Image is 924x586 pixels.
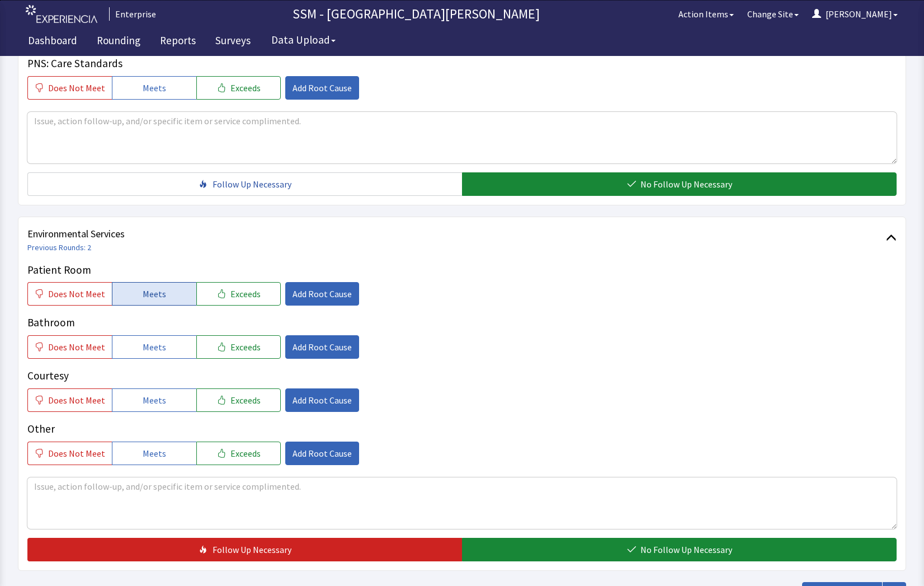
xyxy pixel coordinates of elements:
span: Does Not Meet [48,287,105,301]
p: PNS: Care Standards [27,55,897,72]
span: Does Not Meet [48,447,105,460]
button: No Follow Up Necessary [462,172,897,196]
span: Meets [143,287,166,301]
span: No Follow Up Necessary [640,543,732,556]
button: Does Not Meet [27,335,112,359]
span: Exceeds [230,340,261,354]
button: Does Not Meet [27,282,112,306]
button: Meets [112,335,196,359]
span: Environmental Services [27,226,886,242]
button: Meets [112,76,196,100]
button: Data Upload [265,30,342,50]
span: Follow Up Necessary [213,543,291,556]
a: Dashboard [20,28,86,56]
button: Meets [112,442,196,465]
span: Follow Up Necessary [213,177,291,191]
a: Previous Rounds: 2 [27,242,91,252]
span: Does Not Meet [48,340,105,354]
button: Does Not Meet [27,388,112,412]
p: Other [27,421,897,437]
button: Exceeds [196,388,281,412]
a: Reports [152,28,204,56]
button: Exceeds [196,335,281,359]
button: Meets [112,388,196,412]
span: Meets [143,393,166,407]
a: Rounding [88,28,149,56]
button: Follow Up Necessary [27,172,462,196]
span: Meets [143,340,166,354]
span: Add Root Cause [293,393,352,407]
a: Surveys [207,28,259,56]
span: Add Root Cause [293,287,352,301]
button: [PERSON_NAME] [805,3,904,25]
button: Follow Up Necessary [27,538,462,561]
button: Change Site [741,3,805,25]
button: Does Not Meet [27,76,112,100]
div: Enterprise [109,7,156,21]
img: experiencia_logo.png [26,5,97,24]
button: Add Root Cause [285,442,359,465]
span: Does Not Meet [48,81,105,95]
span: Meets [143,447,166,460]
span: Exceeds [230,287,261,301]
span: Does Not Meet [48,393,105,407]
button: Add Root Cause [285,282,359,306]
p: SSM - [GEOGRAPHIC_DATA][PERSON_NAME] [161,5,672,23]
button: Exceeds [196,282,281,306]
span: Exceeds [230,447,261,460]
span: Add Root Cause [293,81,352,95]
button: Exceeds [196,442,281,465]
button: Does Not Meet [27,442,112,465]
span: Exceeds [230,81,261,95]
button: Add Root Cause [285,388,359,412]
button: Add Root Cause [285,76,359,100]
span: Meets [143,81,166,95]
span: Add Root Cause [293,447,352,460]
span: Add Root Cause [293,340,352,354]
span: Exceeds [230,393,261,407]
button: No Follow Up Necessary [462,538,897,561]
p: Bathroom [27,315,897,331]
button: Add Root Cause [285,335,359,359]
span: No Follow Up Necessary [640,177,732,191]
button: Meets [112,282,196,306]
p: Patient Room [27,262,897,278]
button: Action Items [672,3,741,25]
button: Exceeds [196,76,281,100]
p: Courtesy [27,368,897,384]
